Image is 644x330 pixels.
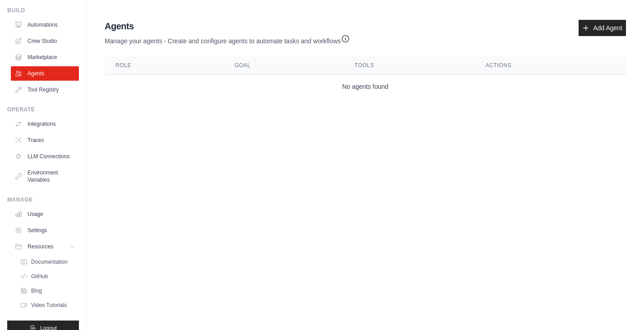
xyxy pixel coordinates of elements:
[105,56,224,75] th: Role
[105,75,626,99] td: No agents found
[11,165,79,187] a: Environment Variables
[475,56,626,75] th: Actions
[11,82,79,97] a: Tool Registry
[16,284,79,297] a: Blog
[16,299,79,312] a: Video Tutorials
[31,302,67,309] span: Video Tutorials
[224,56,344,75] th: Goal
[11,50,79,64] a: Marketplace
[7,106,79,113] div: Operate
[7,196,79,203] div: Manage
[11,223,79,238] a: Settings
[31,287,42,294] span: Blog
[16,270,79,283] a: GitHub
[16,256,79,268] a: Documentation
[11,117,79,131] a: Integrations
[11,207,79,221] a: Usage
[31,273,48,280] span: GitHub
[11,149,79,164] a: LLM Connections
[105,32,350,46] p: Manage your agents - Create and configure agents to automate tasks and workflows
[11,34,79,48] a: Crew Studio
[11,18,79,32] a: Automations
[7,7,79,14] div: Build
[579,20,626,36] a: Add Agent
[11,66,79,81] a: Agents
[11,239,79,254] button: Resources
[28,243,53,250] span: Resources
[11,133,79,147] a: Traces
[31,258,68,266] span: Documentation
[105,20,350,32] h2: Agents
[344,56,475,75] th: Tools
